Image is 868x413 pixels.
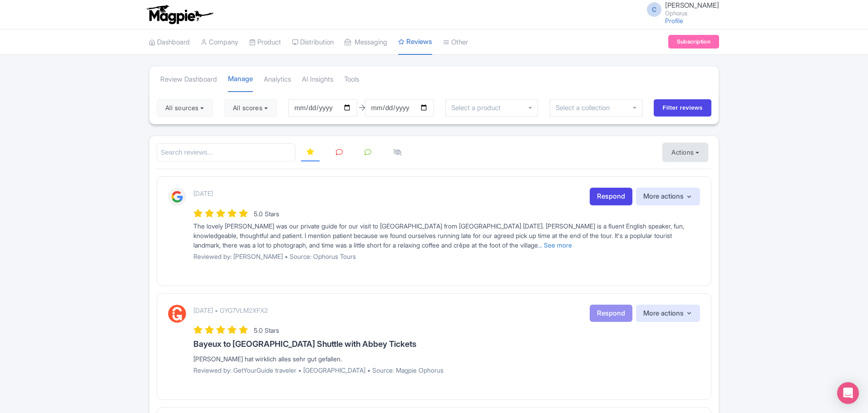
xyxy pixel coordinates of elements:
button: Respond [590,305,632,322]
a: Profile [665,17,683,24]
img: GetYourGuide Logo [168,305,186,323]
button: All scores [224,99,276,117]
input: Search reviews... [157,143,296,162]
h3: Bayeux to [GEOGRAPHIC_DATA] Shuttle with Abbey Tickets [193,340,700,349]
p: [DATE] [193,189,213,198]
input: Select a product [451,104,506,112]
a: Company [201,30,238,55]
button: Actions [663,143,708,161]
img: Google Logo [168,188,186,206]
p: [DATE] • GYG7VLM2XFX2 [193,306,268,315]
a: Dashboard [149,30,190,55]
a: Respond [590,188,632,205]
button: All sources [157,99,212,117]
a: AI Insights [302,67,333,92]
input: Select a collection [556,104,616,112]
span: 5.0 Stars [254,210,279,218]
a: Review Dashboard [160,67,217,92]
a: Tools [344,67,359,92]
a: Reviews [398,29,432,55]
span: 5.0 Stars [254,326,279,334]
button: More actions [636,188,700,205]
p: Reviewed by: GetYourGuide traveler • [GEOGRAPHIC_DATA] • Source: Magpie Ophorus [193,365,700,375]
a: Subscription [668,35,719,49]
a: ... See more [538,241,572,249]
input: Filter reviews [654,99,711,117]
img: logo-ab69f6fb50320c5b225c76a69d11143b.png [144,5,215,24]
a: Other [443,30,468,55]
a: Product [249,30,281,55]
a: Messaging [345,30,387,55]
a: Distribution [292,30,334,55]
a: C [PERSON_NAME] Ophorus [641,2,719,16]
span: C [647,2,661,17]
div: [PERSON_NAME] hat wirklich alles sehr gut gefallen. [193,354,700,364]
small: Ophorus [665,10,719,16]
a: Analytics [264,67,291,92]
button: More actions [636,305,700,322]
div: Open Intercom Messenger [837,382,859,404]
a: Manage [228,67,253,92]
span: [PERSON_NAME] [665,1,719,10]
div: The lovely [PERSON_NAME] was our private guide for our visit to [GEOGRAPHIC_DATA] from [GEOGRAPHI... [193,221,700,250]
p: Reviewed by: [PERSON_NAME] • Source: Ophorus Tours [193,252,700,261]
